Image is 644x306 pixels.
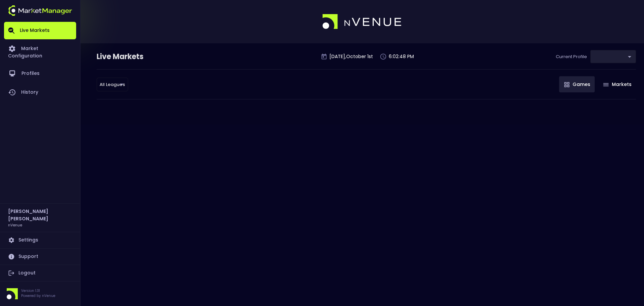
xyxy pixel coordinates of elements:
[8,222,22,227] h3: nVenue
[97,78,128,91] div: ​
[564,82,570,87] img: gameIcon
[97,51,178,62] div: Live Markets
[322,14,402,30] img: logo
[21,288,55,293] p: Version 1.31
[329,53,373,60] p: [DATE] , October 1 st
[603,83,609,86] img: gameIcon
[8,5,72,16] img: logo
[598,76,636,92] button: Markets
[4,232,76,248] a: Settings
[8,208,72,222] h2: [PERSON_NAME] [PERSON_NAME]
[4,64,76,83] a: Profiles
[559,76,595,92] button: Games
[4,249,76,265] a: Support
[4,39,76,64] a: Market Configuration
[4,83,76,102] a: History
[4,22,76,39] a: Live Markets
[556,53,587,60] p: Current Profile
[389,53,414,60] p: 6:02:48 PM
[4,288,76,299] div: Version 1.31Powered by nVenue
[4,265,76,281] a: Logout
[21,293,55,298] p: Powered by nVenue
[590,50,636,63] div: ​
